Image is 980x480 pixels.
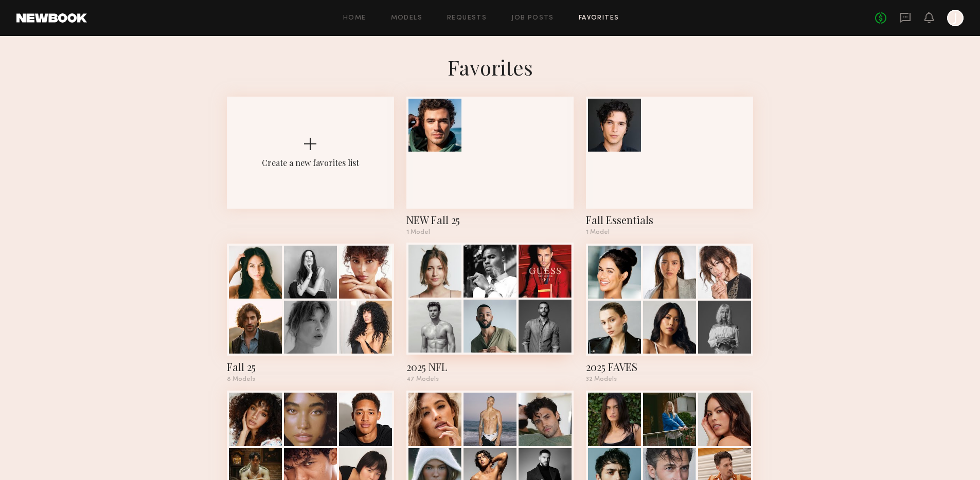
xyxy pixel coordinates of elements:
[406,213,574,227] div: NEW Fall 25
[586,360,753,374] div: 2025 FAVES
[586,213,753,227] div: Fall Essentials
[262,157,359,168] div: Create a new favorites list
[406,244,574,382] a: 2025 NFL47 Models
[586,244,753,382] a: 2025 FAVES32 Models
[406,97,574,235] a: NEW Fall 251 Model
[406,376,574,382] div: 47 Models
[511,15,554,22] a: Job Posts
[227,244,394,382] a: Fall 258 Models
[579,15,619,22] a: Favorites
[586,229,753,235] div: 1 Model
[406,229,574,235] div: 1 Model
[343,15,366,22] a: Home
[586,376,753,382] div: 32 Models
[947,10,964,26] a: J
[406,360,574,374] div: 2025 NFL
[227,97,394,244] button: Create a new favorites list
[391,15,422,22] a: Models
[447,15,487,22] a: Requests
[227,360,394,374] div: Fall 25
[586,97,753,235] a: Fall Essentials1 Model
[227,376,394,382] div: 8 Models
